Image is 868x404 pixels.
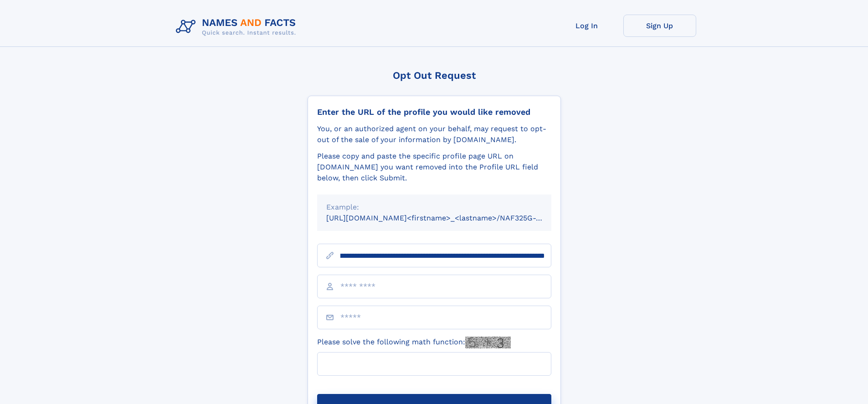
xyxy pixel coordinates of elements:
[326,202,542,213] div: Example:
[317,107,551,117] div: Enter the URL of the profile you would like removed
[623,15,696,37] a: Sign Up
[326,214,569,222] small: [URL][DOMAIN_NAME]<firstname>_<lastname>/NAF325G-xxxxxxxx
[317,123,551,145] div: You, or an authorized agent on your behalf, may request to opt-out of the sale of your informatio...
[317,337,511,348] label: Please solve the following math function:
[550,15,623,37] a: Log In
[308,70,561,81] div: Opt Out Request
[317,151,551,184] div: Please copy and paste the specific profile page URL on [DOMAIN_NAME] you want removed into the Pr...
[172,15,303,39] img: Logo Names and Facts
